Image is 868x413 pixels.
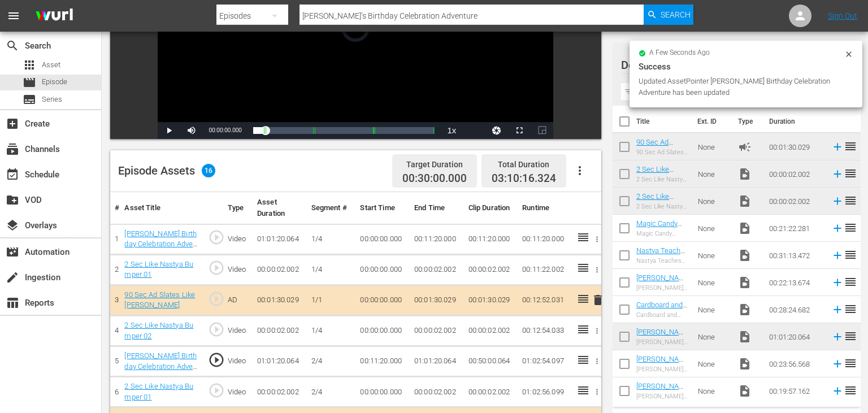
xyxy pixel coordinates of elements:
button: Jump To Time [485,122,508,139]
span: play_circle_outline [208,321,225,338]
span: Channels [6,142,19,156]
a: Magic Candy Shower Adventure with [PERSON_NAME] and Friends [636,219,685,262]
td: 00:00:02.002 [464,377,518,407]
th: Start Time [355,192,410,224]
td: 3 [110,285,120,315]
span: Schedule [6,168,19,181]
button: Search [644,5,693,25]
td: 00:23:56.568 [765,350,827,377]
span: Automation [6,245,19,259]
span: Overlays [6,219,19,232]
td: Video [223,377,253,407]
td: 01:01:20.064 [765,323,827,350]
td: None [693,215,734,242]
td: 01:01:20.064 [253,346,307,377]
td: 00:00:00.000 [355,316,410,346]
td: 00:00:02.002 [410,316,464,346]
td: 00:12:52.031 [518,285,572,315]
th: Clip Duration [464,192,518,224]
th: Ext. ID [691,106,731,137]
td: 00:00:00.000 [355,254,410,285]
td: 00:11:20.000 [464,224,518,254]
td: 00:28:24.682 [765,296,827,323]
td: 00:31:13.472 [765,242,827,269]
td: None [693,350,734,377]
div: 2 Sec Like Nastya Bumper 01 [636,203,689,210]
button: delete [591,292,605,308]
div: Magic Candy Shower Adventure with [PERSON_NAME] and Friends [636,230,689,237]
td: 00:19:57.162 [765,377,827,405]
span: Video [738,276,752,289]
th: Asset Duration [253,192,307,224]
a: 2 Sec Like Nastya Bumper 01 [124,260,193,279]
th: Segment # [307,192,356,224]
svg: Add to Episode [831,276,844,289]
div: [PERSON_NAME] and Funny Escape Adventures for Kids [636,366,689,373]
div: [PERSON_NAME] is Celebrating Her 11th Birthday [636,393,689,400]
a: Cardboard and Fluffy School Adventure for Kids with [PERSON_NAME] [636,301,687,351]
span: Video [738,330,752,344]
svg: Add to Episode [831,168,844,180]
span: Search [6,39,19,53]
a: [PERSON_NAME] and Funny Escape Adventures for Kids [636,355,685,397]
span: reorder [844,248,857,262]
span: Asset [23,58,36,72]
div: Nastya Teaches Kids How to Do School the Right Way [636,257,689,264]
span: Video [738,249,752,262]
td: 1 [110,224,120,254]
a: 90 Sec Ad Slates Like [PERSON_NAME] [636,138,685,172]
span: play_circle_outline [208,351,225,368]
div: Episode Assets [118,164,215,177]
td: 00:00:02.002 [253,254,307,285]
td: 01:02:54.097 [518,346,572,377]
span: Video [738,357,752,371]
svg: Add to Episode [831,358,844,370]
td: None [693,296,734,323]
span: reorder [844,167,857,180]
span: Video [738,194,752,208]
td: 00:01:30.029 [253,285,307,315]
td: 5 [110,346,120,377]
span: Video [738,384,752,398]
span: Search [661,5,691,25]
td: None [693,323,734,350]
div: Updated AssetPointer [PERSON_NAME] Birthday Celebration Adventure has been updated [639,76,841,98]
td: 00:21:22.281 [765,215,827,242]
svg: Add to Episode [831,331,844,343]
span: 03:10:16.324 [492,172,556,185]
td: None [693,160,734,188]
td: 00:00:00.000 [355,285,410,315]
div: Success [639,60,853,73]
div: 90 Sec Ad Slates Like [PERSON_NAME] [636,149,689,156]
span: reorder [844,357,857,370]
td: 4 [110,316,120,346]
a: Sign Out [828,11,857,20]
span: Video [738,303,752,316]
td: 00:22:13.674 [765,269,827,296]
td: 00:00:00.000 [355,224,410,254]
img: ans4CAIJ8jUAAAAAAAAAAAAAAAAAAAAAAAAgQb4GAAAAAAAAAAAAAAAAAAAAAAAAJMjXAAAAAAAAAAAAAAAAAAAAAAAAgAT5G... [27,3,81,29]
td: 01:02:56.099 [518,377,572,407]
div: Total Duration [492,156,556,172]
svg: Add to Episode [831,385,844,397]
td: None [693,377,734,405]
span: play_circle_outline [208,290,225,307]
th: Type [223,192,253,224]
a: [PERSON_NAME] Birthday Celebration Adventure [124,229,197,259]
span: play_circle_outline [208,229,225,246]
div: [PERSON_NAME] Birthday Celebration Adventure [636,338,689,346]
span: VOD [6,193,19,207]
div: Default Workspace [621,49,842,81]
td: Video [223,224,253,254]
a: 2 Sec Like Nastya Bumper 02 [124,321,193,340]
td: 00:11:20.000 [355,346,410,377]
td: None [693,269,734,296]
td: 01:01:20.064 [253,224,307,254]
th: # [110,192,120,224]
td: 00:11:20.000 [518,224,572,254]
span: Create [6,117,19,131]
th: Runtime [518,192,572,224]
td: 00:01:30.029 [464,285,518,315]
td: 1/4 [307,254,356,285]
td: Video [223,346,253,377]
